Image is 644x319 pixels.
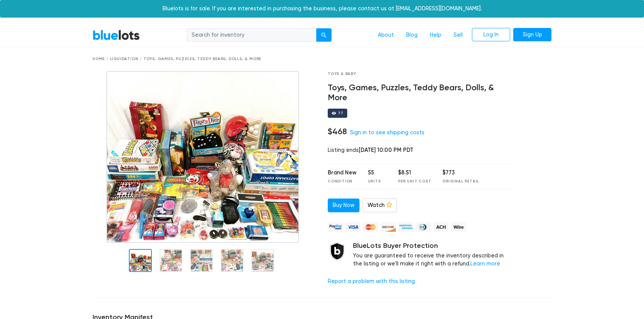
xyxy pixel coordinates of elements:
a: Sign in to see shipping costs [350,129,424,136]
div: Home / Liquidation / Toys, Games, Puzzles, Teddy Bears, Dolls, & More [93,56,551,62]
a: Log In [472,28,510,42]
div: You are guaranteed to receive the inventory described in the listing or we'll make it right with ... [353,242,512,268]
img: mastercard-42073d1d8d11d6635de4c079ffdb20a4f30a903dc55d1612383a1b395dd17f39.png [363,222,378,232]
div: 55 [368,169,387,177]
a: Sign Up [513,28,551,42]
div: Listing ends [328,146,512,155]
div: $773 [442,169,479,177]
a: BlueLots [93,29,140,41]
div: $8.51 [398,169,431,177]
div: Units [368,179,387,184]
img: wire-908396882fe19aaaffefbd8e17b12f2f29708bd78693273c0e28e3a24408487f.png [451,222,466,232]
img: 27e2a98b-ce9c-4665-844c-42c009af2d5d-1752164510.jpg [106,71,299,243]
a: Blog [400,28,424,42]
img: buyer_protection_shield-3b65640a83011c7d3ede35a8e5a80bfdfaa6a97447f0071c1475b91a4b0b3d01.png [328,242,347,261]
img: american_express-ae2a9f97a040b4b41f6397f7637041a5861d5f99d0716c09922aba4e24c8547d.png [398,222,413,232]
div: Toys & Baby [328,71,512,77]
img: paypal_credit-80455e56f6e1299e8d57f40c0dcee7b8cd4ae79b9eccbfc37e2480457ba36de9.png [328,222,343,232]
a: Help [424,28,447,42]
img: ach-b7992fed28a4f97f893c574229be66187b9afb3f1a8d16a4691d3d3140a8ab00.png [433,222,449,232]
span: [DATE] 10:00 PM PDT [359,146,413,153]
div: 77 [338,111,343,115]
a: Buy Now [328,199,359,212]
img: diners_club-c48f30131b33b1bb0e5d0e2dbd43a8bea4cb12cb2961413e2f4250e06c020426.png [416,222,431,232]
h4: Toys, Games, Puzzles, Teddy Bears, Dolls, & More [328,83,512,103]
a: Report a problem with this listing [328,278,415,285]
a: Watch [363,199,397,212]
a: Learn more [470,260,500,267]
h5: BlueLots Buyer Protection [353,242,512,250]
img: discover-82be18ecfda2d062aad2762c1ca80e2d36a4073d45c9e0ffae68cd515fbd3d32.png [381,222,396,232]
input: Search for inventory [187,28,317,42]
div: Per Unit Cost [398,179,431,184]
div: Original Retail [442,179,479,184]
h4: $468 [328,127,347,137]
a: About [372,28,400,42]
a: Sell [447,28,469,42]
img: visa-79caf175f036a155110d1892330093d4c38f53c55c9ec9e2c3a54a56571784bb.png [345,222,361,232]
div: Condition [328,179,356,184]
div: Brand New [328,169,356,177]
